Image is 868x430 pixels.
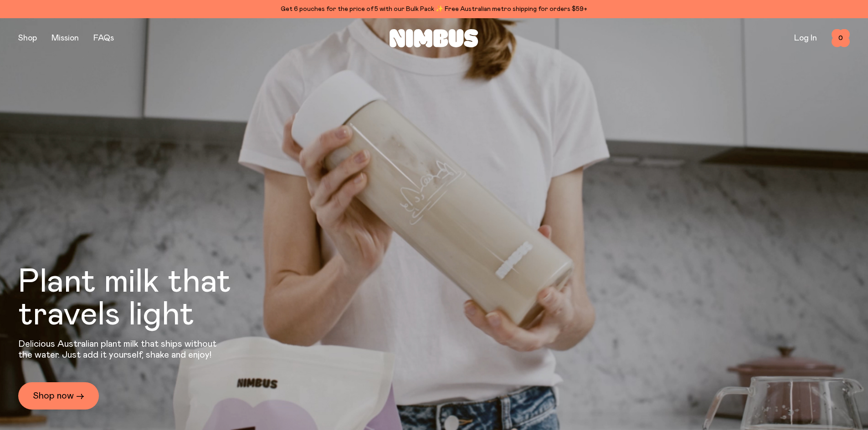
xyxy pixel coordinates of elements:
button: 0 [832,29,850,47]
p: Delicious Australian plant milk that ships without the water. Just add it yourself, shake and enjoy! [18,339,222,360]
div: Get 6 pouches for the price of 5 with our Bulk Pack ✨ Free Australian metro shipping for orders $59+ [18,4,850,15]
a: Shop now → [18,382,99,410]
a: FAQs [93,34,114,42]
a: Mission [51,34,79,42]
a: Log In [794,34,817,42]
h1: Plant milk that travels light [18,266,281,331]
